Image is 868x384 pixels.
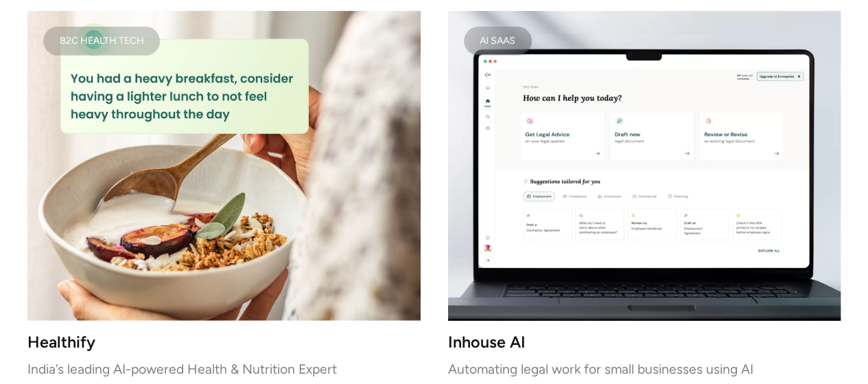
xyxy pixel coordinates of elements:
[27,364,421,374] p: India’s leading AI-powered Health & Nutrition Expert
[448,337,841,348] h3: Inhouse AI
[448,11,841,374] a: AI SAASInhouse AIAutomating legal work for small businesses using AI
[27,11,421,374] a: B2C Health TechHealthifyIndia’s leading AI-powered Health & Nutrition Expert
[27,337,421,348] h3: Healthify
[480,38,515,45] div: AI SAAS
[448,364,841,374] p: Automating legal work for small businesses using AI
[60,38,144,45] div: B2C Health Tech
